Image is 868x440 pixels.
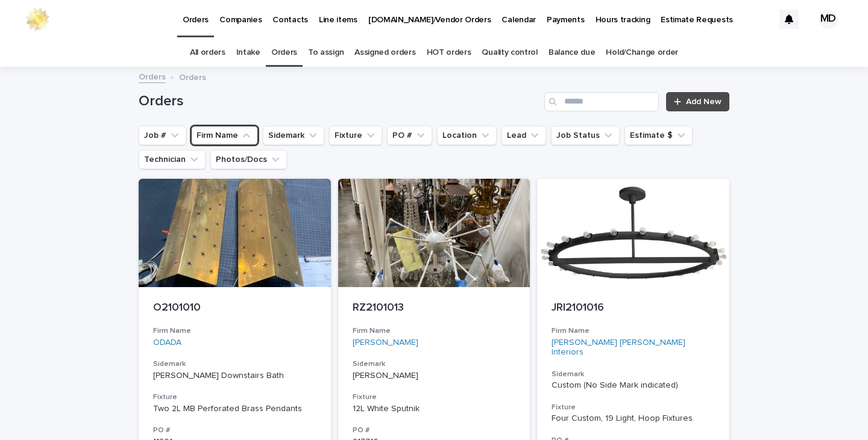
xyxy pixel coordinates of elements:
a: [PERSON_NAME] [353,338,418,348]
div: Two 2L MB Perforated Brass Pendants [153,404,316,414]
h1: Orders [139,93,539,110]
h3: Firm Name [552,326,715,336]
button: Firm Name [191,126,258,145]
h3: Firm Name [353,326,516,336]
h3: Fixture [552,403,715,412]
span: Add New [686,98,722,106]
a: To assign [308,39,344,67]
h3: PO # [353,426,516,435]
h3: Fixture [153,392,316,402]
button: Sidemark [263,126,324,145]
input: Search [544,92,659,111]
a: Intake [236,39,260,67]
p: Orders [179,70,206,83]
button: Lead [502,126,546,145]
a: Quality control [482,39,537,67]
h3: Sidemark [153,359,316,369]
h3: Sidemark [552,370,715,379]
p: Custom (No Side Mark indicated) [552,380,715,391]
button: Location [437,126,497,145]
p: O2101010 [153,302,316,315]
a: ODADA [153,338,181,348]
a: Balance due [549,39,596,67]
a: Add New [666,92,729,111]
h3: Fixture [353,392,516,402]
button: Job Status [551,126,620,145]
h3: PO # [153,426,316,435]
button: Fixture [329,126,382,145]
a: Orders [271,39,297,67]
a: Hold/Change order [606,39,678,67]
a: Orders [139,69,166,83]
h3: Firm Name [153,326,316,336]
p: [PERSON_NAME] [353,371,516,381]
button: Estimate $ [624,126,693,145]
h3: Sidemark [353,359,516,369]
a: Assigned orders [354,39,415,67]
div: 12L White Sputnik [353,404,516,414]
a: HOT orders [427,39,471,67]
p: JRI2101016 [552,302,715,315]
button: Job # [139,126,186,145]
img: 0ffKfDbyRa2Iv8hnaAqg [24,7,51,31]
p: [PERSON_NAME] Downstairs Bath [153,371,316,381]
a: [PERSON_NAME] [PERSON_NAME] Interiors [552,338,715,358]
button: Technician [139,150,206,169]
div: Four Custom, 19 Light, Hoop Fixtures [552,414,715,424]
div: MD [819,10,838,29]
a: All orders [190,39,225,67]
button: PO # [387,126,432,145]
p: RZ2101013 [353,302,516,315]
